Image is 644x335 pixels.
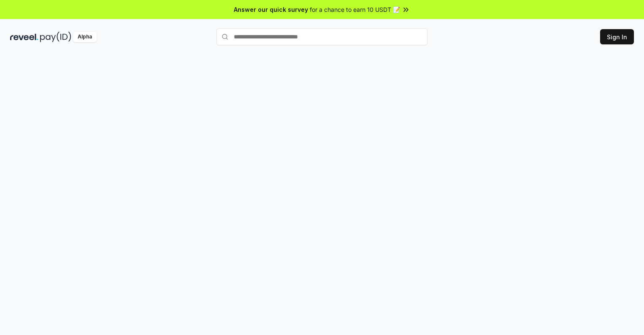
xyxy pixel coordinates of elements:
[10,32,38,42] img: reveel_dark
[234,5,308,14] span: Answer our quick survey
[73,32,97,42] div: Alpha
[40,32,71,42] img: pay_id
[310,5,400,14] span: for a chance to earn 10 USDT 📝
[600,29,634,44] button: Sign In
